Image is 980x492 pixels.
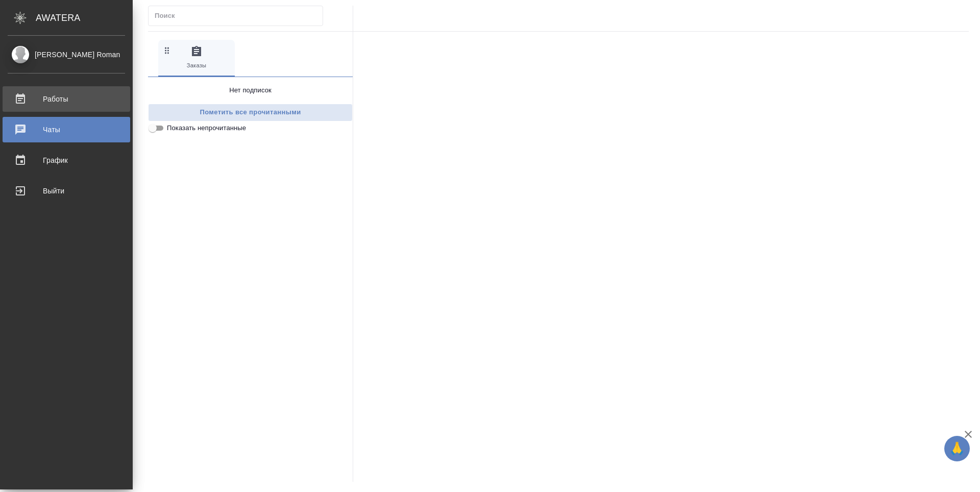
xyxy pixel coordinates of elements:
button: 🙏 [944,436,970,461]
span: Заказы [162,45,231,70]
a: Работы [3,86,130,112]
a: График [3,147,130,173]
a: Чаты [3,117,130,142]
svg: Зажми и перетащи, чтобы поменять порядок вкладок [162,45,172,55]
a: Выйти [3,178,130,204]
div: AWATERA [36,8,133,28]
button: Пометить все прочитанными [148,104,353,121]
div: Чаты [8,122,125,137]
div: Выйти [8,183,125,199]
span: Показать непрочитанные [167,123,246,133]
p: Нет подписок [229,85,272,95]
div: Работы [8,91,125,107]
span: Пометить все прочитанными [154,107,347,118]
div: График [8,153,125,168]
div: [PERSON_NAME] Roman [8,49,125,60]
span: 🙏 [948,438,966,459]
input: Поиск [155,9,323,23]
